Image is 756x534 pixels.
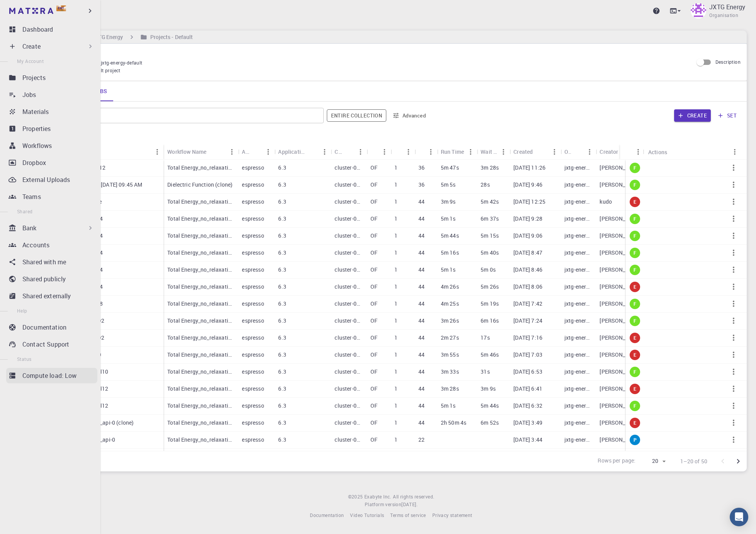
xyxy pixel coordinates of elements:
[630,180,640,190] div: finished
[22,257,66,267] p: Shared with me
[630,197,640,207] div: error
[88,33,123,41] h6: JXTG Energy
[167,300,234,308] p: Total Energy_no_relaxation
[274,144,331,159] div: Application Version
[630,284,639,290] span: E
[327,109,386,122] button: Entire collection
[22,340,69,349] p: Contact Support
[335,283,362,291] p: cluster-007
[418,181,425,189] p: 36
[600,198,612,206] p: kudo
[370,334,377,342] p: OF
[335,164,362,172] p: cluster-001
[167,317,234,325] p: Total Energy_no_relaxation
[394,317,398,325] p: 1
[583,146,596,158] button: Menu
[620,145,644,160] div: Status
[367,144,391,159] div: Queue
[6,320,97,335] a: Documentation
[618,146,630,158] button: Sort
[600,144,618,159] div: Creator
[394,232,398,240] p: 1
[481,164,499,172] p: 3m 28s
[6,337,97,352] a: Contact Support
[370,283,377,291] p: OF
[88,67,121,75] span: Default project
[513,300,542,308] p: [DATE] 7:42
[481,144,497,159] div: Wait Time
[513,164,545,172] p: [DATE] 11:26
[630,214,640,224] div: finished
[242,317,264,325] p: espresso
[278,266,286,274] p: 6.3
[17,356,31,362] span: Status
[481,215,499,223] p: 6m 37s
[335,232,362,240] p: cluster-007
[278,249,286,257] p: 6.3
[600,300,642,308] p: [PERSON_NAME]
[78,181,142,189] p: New Job [DATE] 09:45 AM
[394,215,398,223] p: 1
[730,508,748,526] div: Open Intercom Messenger
[167,164,234,172] p: Total Energy_no_relaxation
[441,334,459,342] p: 2m 27s
[630,318,639,324] span: F
[262,146,274,158] button: Menu
[22,107,49,116] p: Materials
[22,158,46,167] p: Dropbox
[226,146,238,158] button: Menu
[600,181,642,189] p: [PERSON_NAME]
[310,512,344,519] a: Documentation
[441,266,456,274] p: 5m 1s
[242,300,264,308] p: espresso
[22,124,51,133] p: Properties
[278,198,286,206] p: 6.3
[370,232,377,240] p: OF
[630,231,640,241] div: finished
[648,145,667,160] div: Actions
[564,317,592,325] p: jxtg-energy
[242,215,264,223] p: espresso
[167,283,234,291] p: Total Energy_no_relaxation
[335,144,341,159] div: Cluster
[714,109,741,122] button: set
[441,300,459,308] p: 4m 25s
[167,232,234,240] p: Total Energy_no_relaxation
[513,198,545,206] p: [DATE] 12:25
[481,351,499,359] p: 5m 46s
[6,138,97,153] a: Workflows
[441,144,464,159] div: Run Time
[432,512,472,519] a: Privacy statement
[22,371,77,380] p: Compute load: Low
[278,215,286,223] p: 6.3
[167,266,234,274] p: Total Energy_no_relaxation
[513,368,542,376] p: [DATE] 6:53
[389,109,430,122] button: Advanced
[630,248,640,258] div: finished
[630,267,639,273] span: F
[6,189,97,204] a: Teams
[564,164,592,172] p: jxtg-energy
[600,317,642,325] p: [PERSON_NAME]
[513,317,542,325] p: [DATE] 7:24
[22,73,46,82] p: Projects
[630,316,640,326] div: finished
[6,237,97,253] a: Accounts
[481,300,499,308] p: 5m 19s
[630,199,639,205] span: E
[22,192,41,201] p: Teams
[729,146,741,158] button: Menu
[564,249,592,257] p: jxtg-energy
[167,249,234,257] p: Total Energy_no_relaxation
[370,317,377,325] p: OF
[644,145,741,160] div: Actions
[278,351,286,359] p: 6.3
[6,288,97,304] a: Shared externally
[394,146,407,158] button: Sort
[147,33,193,41] h6: Projects - Default
[709,12,738,19] span: Organisation
[533,146,545,158] button: Sort
[6,39,97,54] div: Create
[370,181,377,189] p: OF
[238,144,274,159] div: Application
